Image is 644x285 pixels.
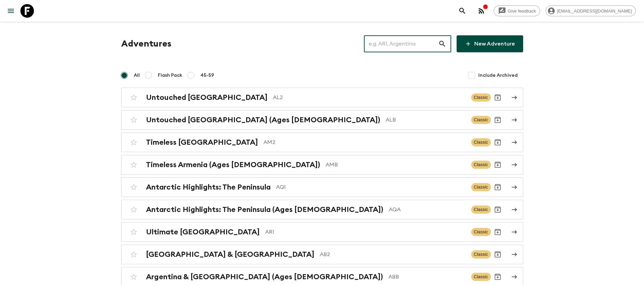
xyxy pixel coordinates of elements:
[491,203,504,216] button: Archive
[146,272,383,281] h2: Argentina & [GEOGRAPHIC_DATA] (Ages [DEMOGRAPHIC_DATA])
[471,250,491,259] span: Classic
[320,250,466,259] p: AB2
[491,113,504,127] button: Archive
[478,72,518,79] span: Include Archived
[121,200,523,219] a: Antarctic Highlights: The Peninsula (Ages [DEMOGRAPHIC_DATA])AQAClassicArchive
[263,138,466,146] p: AM2
[276,183,466,191] p: AQ1
[146,205,383,214] h2: Antarctic Highlights: The Peninsula (Ages [DEMOGRAPHIC_DATA])
[4,4,18,18] button: menu
[146,93,268,102] h2: Untouched [GEOGRAPHIC_DATA]
[386,116,466,124] p: ALB
[471,206,491,214] span: Classic
[146,160,320,169] h2: Timeless Armenia (Ages [DEMOGRAPHIC_DATA])
[491,180,504,194] button: Archive
[553,8,636,14] span: [EMAIL_ADDRESS][DOMAIN_NAME]
[146,115,380,124] h2: Untouched [GEOGRAPHIC_DATA] (Ages [DEMOGRAPHIC_DATA])
[121,132,523,152] a: Timeless [GEOGRAPHIC_DATA]AM2ClassicArchive
[491,91,504,104] button: Archive
[121,177,523,197] a: Antarctic Highlights: The PeninsulaAQ1ClassicArchive
[471,93,491,102] span: Classic
[121,245,523,264] a: [GEOGRAPHIC_DATA] & [GEOGRAPHIC_DATA]AB2ClassicArchive
[146,138,258,147] h2: Timeless [GEOGRAPHIC_DATA]
[471,183,491,191] span: Classic
[504,8,540,14] span: Give feedback
[471,138,491,146] span: Classic
[265,228,466,236] p: AR1
[546,5,636,16] div: [EMAIL_ADDRESS][DOMAIN_NAME]
[491,225,504,239] button: Archive
[388,273,466,281] p: ABB
[491,158,504,172] button: Archive
[326,161,466,169] p: AMB
[121,37,171,51] h1: Adventures
[273,93,466,102] p: AL2
[134,72,140,79] span: All
[457,35,523,52] a: New Adventure
[121,88,523,107] a: Untouched [GEOGRAPHIC_DATA]AL2ClassicArchive
[491,270,504,284] button: Archive
[121,222,523,242] a: Ultimate [GEOGRAPHIC_DATA]AR1ClassicArchive
[491,136,504,149] button: Archive
[146,250,314,259] h2: [GEOGRAPHIC_DATA] & [GEOGRAPHIC_DATA]
[471,161,491,169] span: Classic
[121,110,523,130] a: Untouched [GEOGRAPHIC_DATA] (Ages [DEMOGRAPHIC_DATA])ALBClassicArchive
[471,273,491,281] span: Classic
[146,183,271,192] h2: Antarctic Highlights: The Peninsula
[471,228,491,236] span: Classic
[491,248,504,261] button: Archive
[121,155,523,175] a: Timeless Armenia (Ages [DEMOGRAPHIC_DATA])AMBClassicArchive
[146,228,260,236] h2: Ultimate [GEOGRAPHIC_DATA]
[471,116,491,124] span: Classic
[158,72,182,79] span: Flash Pack
[494,5,540,16] a: Give feedback
[389,206,466,214] p: AQA
[456,4,469,18] button: search adventures
[364,34,438,53] input: e.g. AR1, Argentina
[200,72,214,79] span: 45-59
